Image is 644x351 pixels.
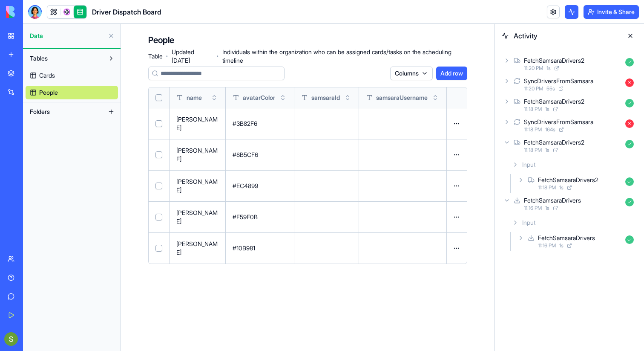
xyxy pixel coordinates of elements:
span: People [39,88,58,97]
span: Data [30,32,104,40]
span: 55 s [546,85,555,92]
div: SyncDriversFromSamsara [524,77,593,85]
button: Tables [26,52,104,65]
span: 11:18 PM [524,126,542,133]
span: · [166,49,168,63]
span: Folders [30,107,50,116]
span: 1 s [559,242,563,249]
span: samsaraUsername [376,93,428,102]
span: 11:16 PM [538,242,556,249]
a: People [26,86,118,99]
button: Columns [390,67,433,80]
span: 1 s [545,147,549,154]
p: #3B82F6 [233,119,287,128]
button: Toggle sort [210,93,218,102]
h4: People [148,34,174,46]
div: FetchSamsaraDrivers2 [524,97,584,106]
div: SyncDriversFromSamsara [524,118,593,126]
span: Updated [DATE] [172,48,213,65]
button: Add row [436,67,467,80]
span: 11:18 PM [524,106,542,113]
span: 1 s [559,184,563,191]
span: 11:20 PM [524,85,543,92]
button: Open menu [450,210,463,224]
span: · [216,49,219,63]
a: Cards [26,69,118,82]
span: 1 s [545,205,549,212]
p: #F59E0B [233,213,287,221]
button: Select row [155,245,162,252]
span: 11:18 PM [538,184,556,191]
span: Driver Dispatch Board [92,7,161,17]
div: FetchSamsaraDrivers2 [524,138,584,147]
span: Cards [39,71,55,80]
p: [PERSON_NAME] [176,209,218,226]
span: Activity [514,31,618,41]
button: Folders [26,105,104,119]
button: Toggle sort [279,93,287,102]
button: Toggle sort [431,93,440,102]
span: 11:18 PM [524,147,542,154]
span: 1 s [546,65,551,72]
span: Tables [30,54,48,63]
span: name [187,93,202,102]
span: 11:16 PM [524,205,542,212]
p: [PERSON_NAME] [176,240,218,257]
button: Select row [155,183,162,189]
button: Open menu [450,241,463,255]
button: Open menu [450,117,463,131]
button: Select all [155,94,162,101]
img: ACg8ocK9JPRjOcsm6uMoh0e0Z083GXjcZiioBk1D4UXhYOgZOTnM=s96-c [4,332,18,346]
button: Select row [155,151,162,158]
p: #10B981 [233,244,287,252]
p: [PERSON_NAME] [176,146,218,163]
span: avatarColor [243,93,275,102]
div: FetchSamsaraDrivers2 [538,176,598,184]
img: logo [6,6,59,18]
span: Table [148,52,162,61]
button: Open menu [450,148,463,162]
span: 164 s [545,126,555,133]
button: Open menu [450,179,463,193]
p: #8B5CF6 [233,151,287,159]
span: samsaraId [311,93,340,102]
div: FetchSamsaraDrivers2 [524,56,584,65]
span: 1 s [545,106,549,113]
div: FetchSamsaraDrivers [524,196,581,205]
p: [PERSON_NAME] [176,177,218,194]
div: FetchSamsaraDrivers [538,234,595,242]
button: Select row [155,120,162,127]
button: Select row [155,214,162,220]
span: 11:20 PM [524,65,543,72]
button: Toggle sort [343,93,352,102]
button: Invite & Share [584,5,639,19]
span: Input [522,218,535,227]
p: [PERSON_NAME] [176,115,218,132]
span: Input [522,160,535,169]
p: #EC4899 [233,182,287,190]
span: Individuals within the organization who can be assigned cards/tasks on the scheduling timeline [222,48,467,65]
